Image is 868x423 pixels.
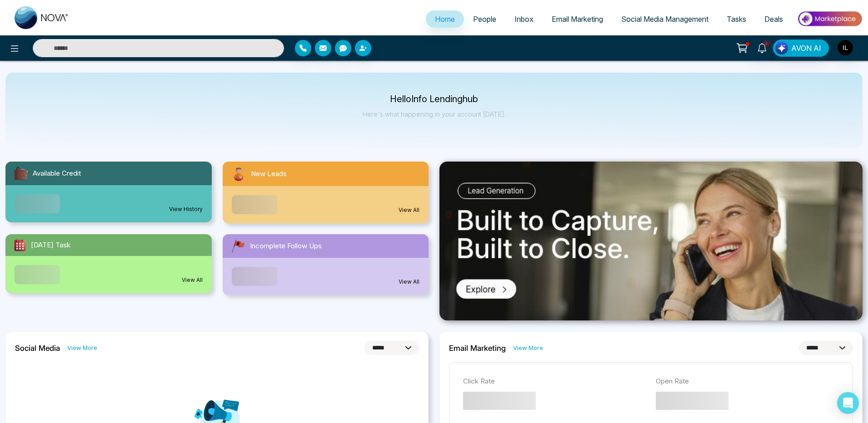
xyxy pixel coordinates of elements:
img: newLeads.svg [230,165,247,182]
a: View More [67,344,97,352]
span: [DATE] Task [31,240,70,251]
img: followUps.svg [230,238,246,254]
a: Social Media Management [612,10,718,28]
img: availableCredit.svg [13,165,29,182]
a: 4 [751,39,773,55]
span: Social Media Management [621,15,708,24]
span: Tasks [727,15,746,24]
h2: Social Media [15,344,60,353]
span: Email Marketing [552,15,603,24]
p: Here's what happening in your account [DATE]. [363,110,506,118]
img: . [439,162,863,320]
img: Market-place.gif [797,9,863,29]
p: Click Rate [463,376,647,387]
a: New LeadsView All [217,162,434,223]
button: AVON AI [773,39,829,57]
span: Deals [764,15,783,24]
a: View All [399,278,419,286]
span: 4 [762,39,770,48]
div: Open Intercom Messenger [837,392,859,414]
span: New Leads [251,169,287,179]
a: View All [182,276,203,284]
a: View More [513,344,543,352]
a: Tasks [718,10,755,28]
a: View History [169,205,203,213]
img: todayTask.svg [13,238,27,252]
a: Home [426,10,464,28]
span: AVON AI [791,43,821,54]
h2: Email Marketing [449,344,506,353]
a: Deals [755,10,792,28]
span: Available Credit [33,168,81,179]
a: View All [399,206,419,214]
a: Email Marketing [543,10,612,28]
a: Incomplete Follow UpsView All [217,234,434,295]
img: User Avatar [838,40,853,55]
p: Open Rate [656,376,839,387]
a: Inbox [505,10,543,28]
span: Inbox [514,15,534,24]
img: Lead Flow [775,42,788,54]
img: Nova CRM Logo [15,6,69,29]
a: People [464,10,505,28]
span: Incomplete Follow Ups [250,241,322,251]
span: People [473,15,496,24]
p: Hello Info Lendinghub [363,95,506,103]
span: Home [435,15,455,24]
